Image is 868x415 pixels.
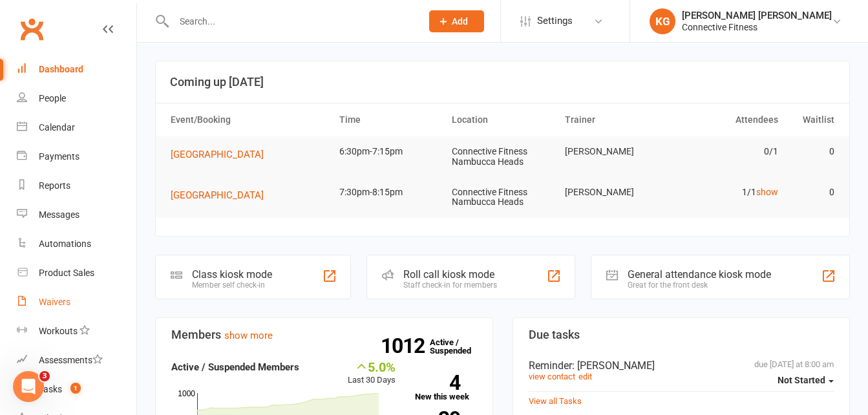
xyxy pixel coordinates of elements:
span: : [PERSON_NAME] [572,359,655,372]
a: show more [224,330,273,341]
a: Reports [17,171,136,200]
button: Add [429,10,484,32]
td: [PERSON_NAME] [559,177,672,207]
td: 0 [784,177,840,207]
span: 3 [39,371,50,381]
a: Waivers [17,288,136,317]
div: Roll call kiosk mode [403,268,497,281]
div: Workouts [39,326,78,336]
a: Workouts [17,317,136,346]
th: Location [446,103,558,136]
span: Settings [537,6,573,36]
a: Tasks 1 [17,375,136,404]
a: edit [578,372,592,381]
h3: Coming up [DATE] [170,76,835,89]
h3: Due tasks [529,328,834,341]
div: People [39,93,66,103]
th: Time [333,103,446,136]
td: 0 [784,136,840,167]
div: Reports [39,180,70,191]
iframe: Intercom live chat [13,371,44,402]
div: Connective Fitness [682,21,832,33]
div: Staff check-in for members [403,281,497,290]
div: Last 30 Days [348,359,396,387]
th: Trainer [559,103,672,136]
div: KG [650,8,675,34]
a: Payments [17,142,136,171]
a: Messages [17,200,136,229]
span: [GEOGRAPHIC_DATA] [171,149,264,160]
th: Event/Booking [165,103,333,136]
a: People [17,84,136,113]
div: Payments [39,151,79,162]
div: [PERSON_NAME] [PERSON_NAME] [682,10,832,21]
div: Product Sales [39,268,94,278]
a: View all Tasks [529,396,582,406]
a: Assessments [17,346,136,375]
td: Connective Fitness Nambucca Heads [446,177,558,218]
td: 1/1 [672,177,784,207]
td: Connective Fitness Nambucca Heads [446,136,558,177]
th: Attendees [672,103,784,136]
strong: Active / Suspended Members [171,361,299,373]
div: Assessments [39,355,103,365]
div: Class kiosk mode [192,268,272,281]
td: 0/1 [672,136,784,167]
div: Messages [39,209,79,220]
a: 4New this week [415,375,477,401]
button: [GEOGRAPHIC_DATA] [171,187,273,203]
a: Product Sales [17,259,136,288]
div: Great for the front desk [628,281,771,290]
div: Reminder [529,359,834,372]
div: Member self check-in [192,281,272,290]
div: General attendance kiosk mode [628,268,771,281]
button: Not Started [778,369,834,392]
input: Search... [170,12,412,30]
a: view contact [529,372,575,381]
strong: 1012 [381,336,430,356]
div: Tasks [39,384,62,394]
div: Automations [39,239,91,249]
a: Clubworx [16,13,48,45]
td: 7:30pm-8:15pm [333,177,446,207]
th: Waitlist [784,103,840,136]
span: Not Started [778,375,825,385]
div: Waivers [39,297,70,307]
div: Dashboard [39,64,83,74]
strong: 4 [415,373,460,392]
a: Calendar [17,113,136,142]
span: [GEOGRAPHIC_DATA] [171,189,264,201]
a: Automations [17,229,136,259]
a: show [756,187,778,197]
div: Calendar [39,122,75,133]
div: 5.0% [348,359,396,374]
a: Dashboard [17,55,136,84]
span: 1 [70,383,81,394]
td: 6:30pm-7:15pm [333,136,446,167]
button: [GEOGRAPHIC_DATA] [171,147,273,162]
h3: Members [171,328,477,341]
td: [PERSON_NAME] [559,136,672,167]
a: 1012Active / Suspended [430,328,487,365]
span: Add [452,16,468,27]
